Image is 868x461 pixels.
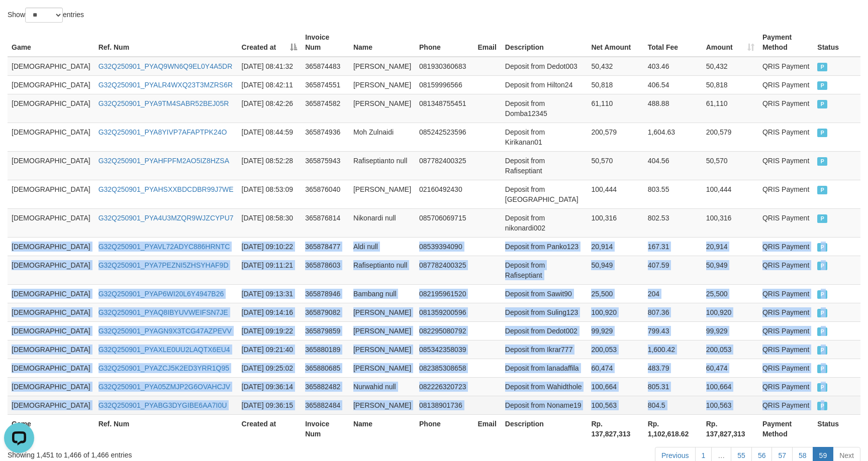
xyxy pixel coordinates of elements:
[8,57,94,76] td: [DEMOGRAPHIC_DATA]
[587,321,643,340] td: 99,929
[644,28,702,57] th: Total Fee
[501,359,588,377] td: Deposit from lanadaffila
[587,359,643,377] td: 60,474
[301,284,349,303] td: 365878946
[8,321,94,340] td: [DEMOGRAPHIC_DATA]
[301,396,349,414] td: 365882484
[702,377,758,396] td: 100,664
[587,123,643,151] td: 200,579
[301,256,349,284] td: 365878603
[702,28,758,57] th: Amount: activate to sort column ascending
[99,128,227,136] a: G32Q250901_PYA8YIVP7AFAPTPK24O
[238,75,302,94] td: [DATE] 08:42:11
[587,284,643,303] td: 25,500
[644,180,702,208] td: 803.55
[99,157,229,165] a: G32Q250901_PYAHFPFM2AO5IZ8HZSA
[501,151,588,180] td: Deposit from Rafiseptiant
[301,94,349,123] td: 365874582
[587,28,643,57] th: Net Amount
[8,396,94,414] td: [DEMOGRAPHIC_DATA]
[4,4,34,34] button: Open LiveChat chat widget
[349,180,415,208] td: [PERSON_NAME]
[99,62,233,70] a: G32Q250901_PYAQ9WN6Q9EL0Y4A5DR
[644,208,702,237] td: 802.53
[501,123,588,151] td: Deposit from Kirikanan01
[301,208,349,237] td: 365876814
[99,261,229,269] a: G32Q250901_PYA7PEZNI5ZHSYHAF9D
[8,151,94,180] td: [DEMOGRAPHIC_DATA]
[587,75,643,94] td: 50,818
[813,414,860,443] th: Status
[702,151,758,180] td: 50,570
[587,237,643,256] td: 20,914
[702,94,758,123] td: 61,110
[817,346,827,355] span: PAID
[8,377,94,396] td: [DEMOGRAPHIC_DATA]
[349,284,415,303] td: Bambang null
[415,321,473,340] td: 082295080792
[758,123,813,151] td: QRIS Payment
[702,57,758,76] td: 50,432
[349,303,415,321] td: [PERSON_NAME]
[644,377,702,396] td: 805.31
[349,94,415,123] td: [PERSON_NAME]
[501,303,588,321] td: Deposit from Suling123
[758,321,813,340] td: QRIS Payment
[817,309,827,317] span: PAID
[238,237,302,256] td: [DATE] 09:10:22
[644,256,702,284] td: 407.59
[644,237,702,256] td: 167.31
[758,377,813,396] td: QRIS Payment
[238,57,302,76] td: [DATE] 08:41:32
[99,327,232,335] a: G32Q250901_PYAGN9X3TCG47AZPEVV
[587,180,643,208] td: 100,444
[644,359,702,377] td: 483.79
[702,208,758,237] td: 100,316
[8,340,94,359] td: [DEMOGRAPHIC_DATA]
[473,28,501,57] th: Email
[587,57,643,76] td: 50,432
[758,237,813,256] td: QRIS Payment
[349,208,415,237] td: Nikonardi null
[817,100,827,108] span: PAID
[644,57,702,76] td: 403.46
[301,321,349,340] td: 365879859
[301,237,349,256] td: 365878477
[817,81,827,90] span: PAID
[8,208,94,237] td: [DEMOGRAPHIC_DATA]
[644,340,702,359] td: 1,600.42
[501,180,588,208] td: Deposit from [GEOGRAPHIC_DATA]
[817,63,827,71] span: PAID
[817,383,827,392] span: PAID
[301,414,349,443] th: Invoice Num
[702,340,758,359] td: 200,053
[238,284,302,303] td: [DATE] 09:13:31
[587,396,643,414] td: 100,563
[817,262,827,270] span: PAID
[415,414,473,443] th: Phone
[349,396,415,414] td: [PERSON_NAME]
[99,99,229,107] a: G32Q250901_PYA9TM4SABR52BEJ05R
[415,180,473,208] td: 02160492430
[301,303,349,321] td: 365879082
[702,321,758,340] td: 99,929
[813,28,860,57] th: Status
[501,256,588,284] td: Deposit from Rafiseptiant
[349,321,415,340] td: [PERSON_NAME]
[817,129,827,137] span: PAID
[817,243,827,252] span: PAID
[501,377,588,396] td: Deposit from Wahidthole
[644,414,702,443] th: Rp. 1,102,618.62
[349,237,415,256] td: Aldi null
[587,208,643,237] td: 100,316
[238,151,302,180] td: [DATE] 08:52:28
[238,28,302,57] th: Created at: activate to sort column descending
[99,308,228,316] a: G32Q250901_PYAQ8IBYUVWEIFSN7JE
[349,57,415,76] td: [PERSON_NAME]
[644,94,702,123] td: 488.88
[817,402,827,410] span: PAID
[702,123,758,151] td: 200,579
[99,81,233,89] a: G32Q250901_PYALR4WXQ23T3MZRS6R
[415,256,473,284] td: 087782400325
[99,290,224,298] a: G32Q250901_PYAP6WI20L6Y4947B26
